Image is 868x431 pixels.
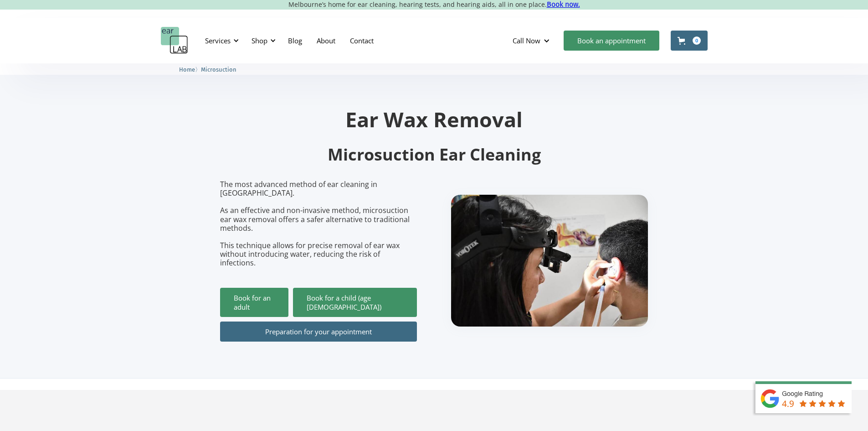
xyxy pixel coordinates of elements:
div: Services [200,27,241,54]
div: Call Now [513,36,540,45]
a: Open cart [671,31,708,51]
a: Book an appointment [564,31,659,51]
a: Blog [281,27,309,54]
a: Book for a child (age [DEMOGRAPHIC_DATA]) [293,288,417,317]
a: About [309,27,343,54]
div: Shop [246,27,278,54]
h2: Microsuction Ear Cleaning [220,144,648,166]
a: Book for an adult [220,288,288,317]
div: 0 [693,36,701,45]
div: Shop [252,36,267,45]
li: 〉 [179,65,201,74]
a: Microsuction [201,65,236,73]
a: Home [179,65,195,73]
a: home [161,27,188,54]
h1: Ear Wax Removal [220,109,648,130]
span: Microsuction [201,66,236,73]
div: Call Now [505,27,559,54]
div: Services [205,36,231,45]
a: Preparation for your appointment [220,322,417,342]
img: boy getting ear checked. [451,195,648,327]
p: The most advanced method of ear cleaning in [GEOGRAPHIC_DATA]. As an effective and non-invasive m... [220,180,417,268]
span: Home [179,66,195,73]
a: Contact [343,27,381,54]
